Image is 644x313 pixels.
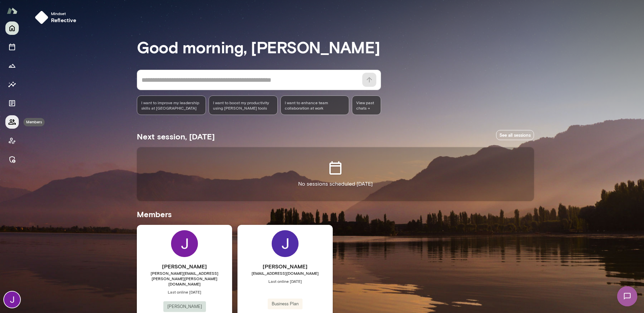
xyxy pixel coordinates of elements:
[237,270,333,276] span: [EMAIL_ADDRESS][DOMAIN_NAME]
[285,100,345,111] span: I want to enhance team collaboration at work
[137,96,206,115] div: I want to improve my leadership skills at [GEOGRAPHIC_DATA]
[4,292,20,308] img: Jocelyn Grodin
[237,262,333,270] h6: [PERSON_NAME]
[137,131,215,142] h5: Next session, [DATE]
[5,21,19,35] button: Home
[213,100,273,111] span: I want to boost my productivity using [PERSON_NAME] tools
[137,262,232,270] h6: [PERSON_NAME]
[209,96,278,115] div: I want to boost my productivity using [PERSON_NAME] tools
[496,130,534,140] a: See all sessions
[137,270,232,287] span: [PERSON_NAME][EMAIL_ADDRESS][PERSON_NAME][PERSON_NAME][DOMAIN_NAME]
[51,11,76,16] span: Mindset
[35,11,48,24] img: mindset
[272,230,299,257] img: Jackie G
[7,4,17,17] img: Mento
[137,209,534,220] h5: Members
[163,303,206,310] span: [PERSON_NAME]
[352,96,381,115] span: View past chats ->
[51,16,76,24] h6: reflective
[268,301,303,307] span: Business Plan
[298,180,373,188] p: No sessions scheduled [DATE]
[237,278,333,284] span: Last online [DATE]
[137,38,534,56] h3: Good morning, [PERSON_NAME]
[280,96,350,115] div: I want to enhance team collaboration at work
[5,153,19,166] button: Manage
[5,78,19,91] button: Insights
[5,59,19,72] button: Growth Plan
[171,230,198,257] img: Jocelyn Grodin
[5,40,19,54] button: Sessions
[5,134,19,147] button: Client app
[32,8,82,27] button: Mindsetreflective
[141,100,202,111] span: I want to improve my leadership skills at [GEOGRAPHIC_DATA]
[5,97,19,110] button: Documents
[137,289,232,295] span: Last online [DATE]
[23,118,45,126] div: Members
[5,115,19,129] button: Members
